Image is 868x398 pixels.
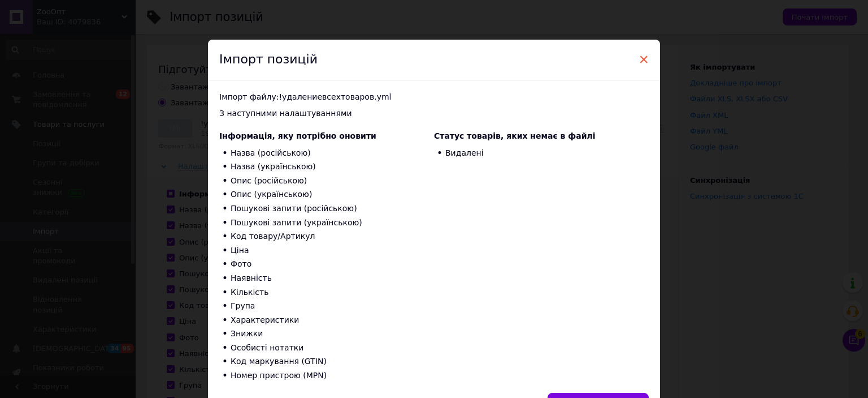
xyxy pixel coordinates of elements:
[219,258,434,272] li: Фото
[219,188,434,202] li: Опис (українською)
[219,230,434,244] li: Код товару/Артикул
[219,285,434,299] li: Кількість
[219,146,434,160] li: Назва (російською)
[219,131,376,140] span: Інформація, яку потрібно оновити
[434,146,649,160] li: Видалені
[219,355,434,369] li: Код маркування (GTIN)
[219,243,434,258] li: Ціна
[208,40,660,80] div: Імпорт позицій
[219,369,434,383] li: Номер пристрою (MPN)
[219,216,434,230] li: Пошукові запити (українською)
[219,174,434,188] li: Опис (російською)
[219,313,434,327] li: Характеристики
[219,271,434,285] li: Наявність
[219,299,434,314] li: Група
[219,160,434,174] li: Назва (українською)
[219,202,434,216] li: Пошукові запити (російською)
[219,341,434,355] li: Особисті нотатки
[219,108,649,119] div: З наступними налаштуваннями
[219,327,434,341] li: Знижки
[639,50,649,69] span: ×
[434,131,596,140] span: Статус товарів, яких немає в файлі
[219,92,649,103] div: Імпорт файлу: !удалениевсехтоваров.yml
